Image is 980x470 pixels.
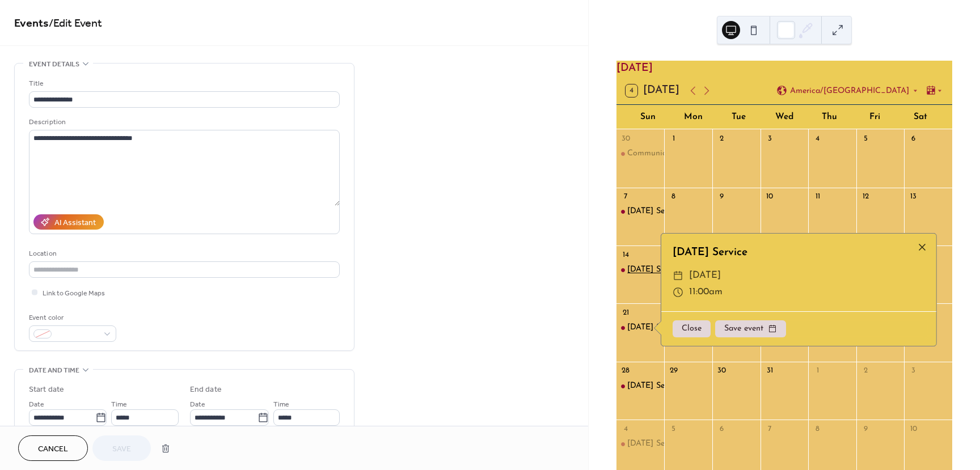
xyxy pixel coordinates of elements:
[669,366,679,376] div: 29
[764,424,775,434] div: 7
[762,105,807,129] div: Wed
[627,380,682,392] div: [DATE] Service
[29,116,337,128] div: Description
[29,248,337,260] div: Location
[620,133,631,143] div: 30
[764,192,775,202] div: 10
[14,12,49,35] a: Events
[43,287,105,299] span: Link to Google Maps
[689,268,721,284] span: [DATE]
[38,443,68,455] span: Cancel
[33,214,104,230] button: AI Assistant
[909,366,919,376] div: 3
[661,245,937,261] div: [DATE] Service
[852,105,898,129] div: Fri
[860,133,871,143] div: 5
[669,424,679,434] div: 5
[616,264,665,276] div: Sunday Service
[18,435,88,461] button: Cancel
[273,399,289,410] span: Time
[29,312,114,324] div: Event color
[669,192,679,202] div: 8
[626,105,671,129] div: Sun
[111,399,127,410] span: Time
[909,133,919,143] div: 6
[616,148,665,159] div: Communion Sunday at Wesley
[616,61,952,77] div: [DATE]
[620,308,631,318] div: 21
[764,133,775,143] div: 3
[812,424,822,434] div: 8
[29,365,79,376] span: Date and time
[812,133,822,143] div: 4
[622,82,684,100] button: 4[DATE]
[860,366,871,376] div: 2
[898,105,943,129] div: Sat
[909,192,919,202] div: 13
[716,424,726,434] div: 6
[620,249,631,260] div: 14
[860,424,871,434] div: 9
[190,384,222,396] div: End date
[620,424,631,434] div: 4
[716,366,726,376] div: 30
[673,320,711,337] button: Close
[812,192,822,202] div: 11
[49,12,102,35] span: / Edit Event
[616,206,665,217] div: Sunday Service
[627,438,682,450] div: [DATE] Service
[620,366,631,376] div: 28
[627,264,682,276] div: [DATE] Service
[627,206,682,217] div: [DATE] Service
[716,192,726,202] div: 9
[671,105,716,129] div: Mon
[669,133,679,143] div: 1
[689,284,723,300] span: 11:00am
[764,366,775,376] div: 31
[807,105,852,129] div: Thu
[716,105,762,129] div: Tue
[715,320,786,337] button: Save event
[190,399,205,410] span: Date
[29,384,64,396] div: Start date
[627,148,799,159] div: Communion [DATE] at [GEOGRAPHIC_DATA]
[860,192,871,202] div: 12
[790,87,909,95] span: America/[GEOGRAPHIC_DATA]
[29,78,337,90] div: Title
[616,380,665,392] div: Sunday Service
[909,424,919,434] div: 10
[716,133,726,143] div: 2
[812,366,822,376] div: 1
[54,217,96,229] div: AI Assistant
[620,192,631,202] div: 7
[627,322,682,333] div: [DATE] Service
[673,268,683,284] div: ​
[29,58,79,70] span: Event details
[29,399,44,410] span: Date
[616,438,665,450] div: Sunday Service
[616,322,665,333] div: Sunday Service
[673,284,683,300] div: ​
